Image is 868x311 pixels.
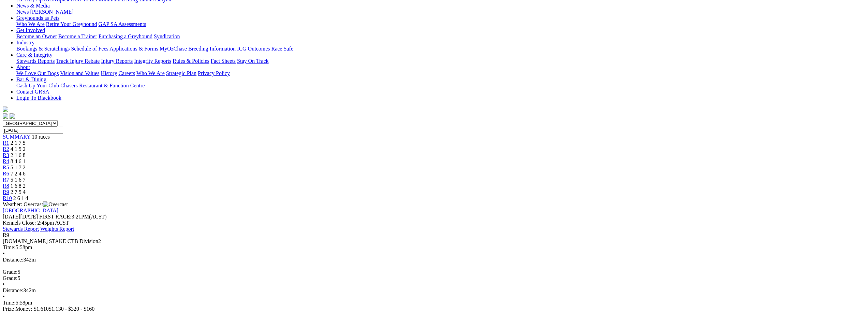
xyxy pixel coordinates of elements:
a: Careers [118,70,135,76]
a: Bookings & Scratchings [16,46,70,52]
a: R10 [3,195,12,201]
img: facebook.svg [3,113,8,119]
a: R7 [3,177,9,183]
a: [PERSON_NAME] [30,9,73,15]
span: 2 6 1 4 [13,195,28,201]
a: Cash Up Your Club [16,83,59,88]
a: R8 [3,183,9,189]
a: Privacy Policy [198,70,230,76]
div: Greyhounds as Pets [16,21,865,27]
a: Login To Blackbook [16,95,61,101]
a: Who We Are [136,70,165,76]
a: Get Involved [16,27,45,33]
span: 5 1 6 7 [11,177,26,183]
div: 5 [3,275,865,281]
div: About [16,70,865,76]
a: Race Safe [271,46,293,52]
span: • [3,294,5,299]
a: Who We Are [16,21,45,27]
a: We Love Our Dogs [16,70,59,76]
a: R4 [3,158,9,164]
span: 3:21PM(ACST) [39,214,107,220]
div: 5 [3,269,865,275]
div: Industry [16,46,865,52]
span: Weather: Overcast [3,201,68,207]
span: Time: [3,300,16,306]
span: Distance: [3,257,23,263]
a: Breeding Information [188,46,236,52]
a: Care & Integrity [16,52,53,58]
div: Care & Integrity [16,58,865,64]
div: 5:58pm [3,244,865,251]
input: Select date [3,127,63,134]
a: Injury Reports [101,58,133,64]
span: Distance: [3,287,23,293]
span: 2 1 7 5 [11,140,26,146]
a: Stewards Report [3,226,39,232]
a: SUMMARY [3,134,30,140]
span: FIRST RACE: [39,214,71,220]
a: Applications & Forms [109,46,158,52]
a: Stay On Track [237,58,268,64]
span: Time: [3,244,16,250]
a: R5 [3,165,9,170]
a: Purchasing a Greyhound [99,33,152,39]
span: Grade: [3,275,18,281]
a: About [16,64,30,70]
span: Grade: [3,269,18,275]
a: Weights Report [40,226,74,232]
span: • [3,251,5,256]
a: Greyhounds as Pets [16,15,59,21]
a: R2 [3,146,9,152]
a: Schedule of Fees [71,46,108,52]
a: R9 [3,189,9,195]
a: Strategic Plan [166,70,196,76]
span: R9 [3,232,9,238]
a: Fact Sheets [211,58,236,64]
span: [DATE] [3,214,20,220]
a: R1 [3,140,9,146]
span: 5 1 7 2 [11,165,26,170]
span: 8 4 6 1 [11,158,26,164]
a: R6 [3,171,9,176]
span: 2 1 6 8 [11,152,26,158]
a: Chasers Restaurant & Function Centre [60,83,145,88]
div: 342m [3,257,865,263]
a: Integrity Reports [134,58,171,64]
a: Become a Trainer [58,33,97,39]
div: Bar & Dining [16,83,865,89]
img: logo-grsa-white.png [3,107,8,112]
a: GAP SA Assessments [99,21,146,27]
a: News [16,9,29,15]
a: Bar & Dining [16,76,46,82]
a: Become an Owner [16,33,57,39]
a: MyOzChase [160,46,187,52]
a: Track Injury Rebate [56,58,100,64]
a: Industry [16,40,34,45]
span: 7 2 4 6 [11,171,26,176]
a: Vision and Values [60,70,99,76]
img: twitter.svg [10,113,15,119]
div: Kennels Close: 2:45pm ACST [3,220,865,226]
a: Contact GRSA [16,89,49,95]
span: • [3,281,5,287]
a: R3 [3,152,9,158]
a: Stewards Reports [16,58,55,64]
a: Retire Your Greyhound [46,21,97,27]
span: 2 7 5 4 [11,189,26,195]
div: [DOMAIN_NAME] STAKE CTB Division2 [3,238,865,244]
a: ICG Outcomes [237,46,270,52]
a: Syndication [154,33,180,39]
span: 4 1 5 2 [11,146,26,152]
a: News & Media [16,3,50,9]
